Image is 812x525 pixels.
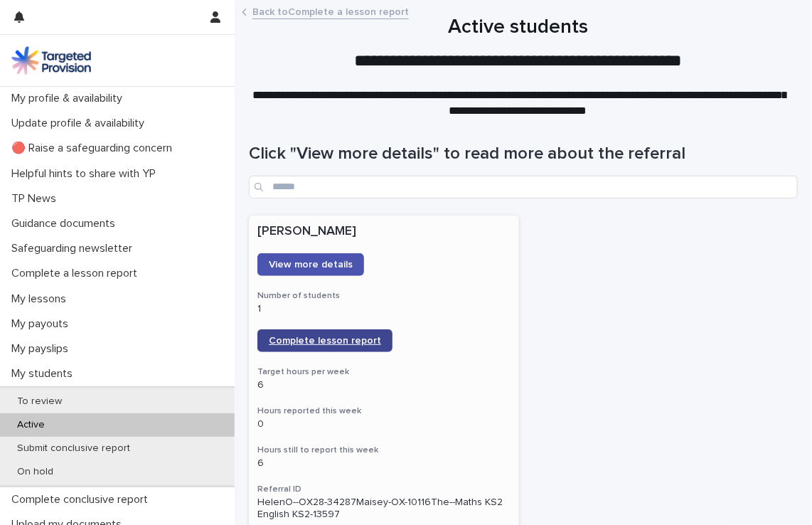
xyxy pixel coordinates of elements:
span: Complete lesson report [269,336,381,346]
img: M5nRWzHhSzIhMunXDL62 [11,46,91,75]
h1: Active students [249,16,787,40]
h3: Target hours per week [257,366,511,378]
h3: Hours reported this week [257,405,511,417]
p: Safeguarding newsletter [6,242,144,255]
p: Guidance documents [6,217,127,230]
h3: Number of students [257,290,511,302]
a: View more details [257,253,364,276]
p: Submit conclusive report [6,442,141,455]
p: My payouts [6,317,80,331]
p: TP News [6,192,68,206]
p: 6 [257,457,511,470]
h3: Referral ID [257,484,511,495]
p: My profile & availability [6,92,134,105]
span: View more details [269,260,353,270]
p: Complete a lesson report [6,267,149,280]
p: Complete conclusive report [6,493,159,507]
p: My students [6,367,84,381]
h1: Click "View more details" to read more about the referral [249,144,798,164]
p: 6 [257,379,511,391]
p: My lessons [6,292,78,306]
p: HelenO--OX28-34287Maisey-OX-10116The--Maths KS2 English KS2-13597 [257,497,511,521]
p: My payslips [6,342,80,356]
p: Active [6,419,56,431]
p: 1 [257,303,511,315]
p: Update profile & availability [6,117,156,130]
p: On hold [6,466,65,478]
a: Back toComplete a lesson report [252,3,409,19]
p: Helpful hints to share with YP [6,167,167,181]
p: [PERSON_NAME] [257,224,511,240]
h3: Hours still to report this week [257,445,511,456]
a: Complete lesson report [257,329,392,352]
p: 0 [257,418,511,430]
input: Search [249,176,798,198]
p: 🔴 Raise a safeguarding concern [6,142,183,155]
p: To review [6,396,73,408]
